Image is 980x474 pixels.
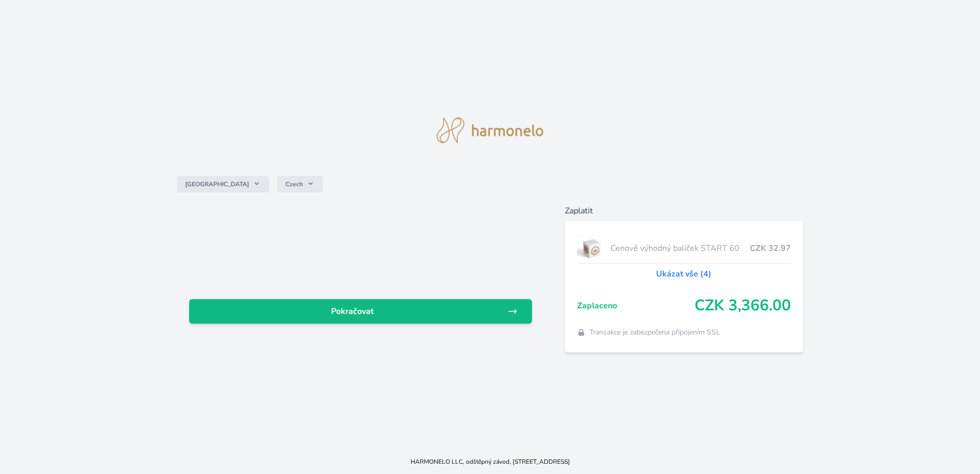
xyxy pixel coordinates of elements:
[695,297,791,315] span: CZK 3,366.00
[565,205,803,217] h6: Zaplatit
[437,117,543,143] img: logo.svg
[750,242,791,254] span: CZK 32.97
[577,235,606,261] img: start.jpg
[285,180,303,188] span: Czech
[185,180,249,188] span: [GEOGRAPHIC_DATA]
[610,242,750,254] span: Cenově výhodný balíček START 60
[189,299,532,324] a: Pokračovat
[197,305,507,318] span: Pokračovat
[177,176,269,192] button: [GEOGRAPHIC_DATA]
[577,300,695,312] span: Zaplaceno
[589,327,720,338] span: Transakce je zabezpečena připojením SSL
[277,176,323,192] button: Czech
[656,268,711,280] a: Ukázat vše (4)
